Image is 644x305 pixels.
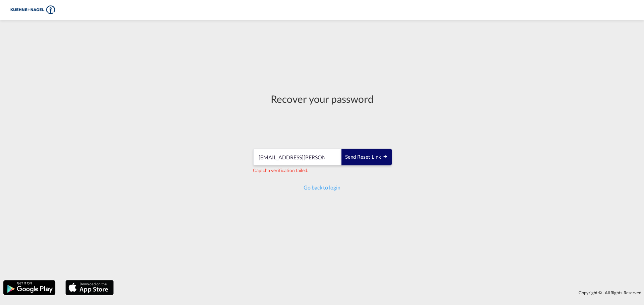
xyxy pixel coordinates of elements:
[271,112,373,139] iframe: reCAPTCHA
[253,167,308,173] span: Captcha verification failed.
[383,154,388,159] md-icon: icon-arrow-right
[10,3,55,18] img: 36441310f41511efafde313da40ec4a4.png
[3,280,56,296] img: google.png
[253,149,342,165] input: Email
[117,287,644,298] div: Copyright © . All Rights Reserved
[341,149,392,165] button: SEND RESET LINK
[345,153,388,161] div: Send reset link
[304,184,340,190] a: Go back to login
[65,280,114,296] img: apple.png
[252,92,392,106] div: Recover your password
